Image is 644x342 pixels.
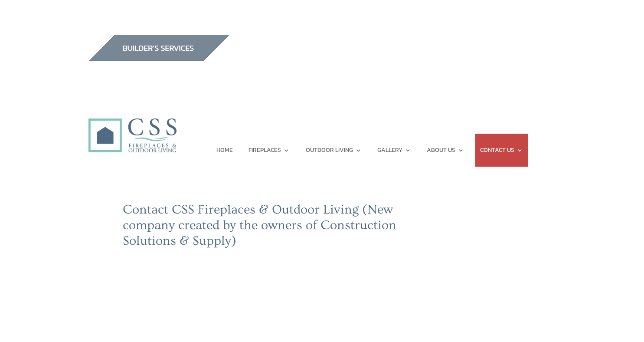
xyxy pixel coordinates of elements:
[480,134,523,167] a: CONTACT US
[88,53,229,64] a: builder services construction supply
[216,134,233,167] a: HOME
[377,134,411,167] a: GALLERY
[306,134,362,167] a: OUTDOOR LIVING
[88,94,177,157] img: CSS Fireplaces & Outdoor Living (Formerly Construction Solutions & Supply)- Jacksonville Ormond B...
[123,202,401,253] h2: Contact CSS Fireplaces & Outdoor Living (New company created by the owners of Construction Soluti...
[88,35,229,61] img: builders_btn
[248,134,290,167] a: FIREPLACES
[427,134,464,167] a: ABOUT US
